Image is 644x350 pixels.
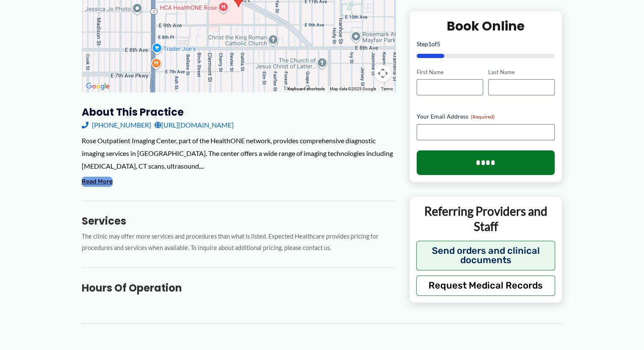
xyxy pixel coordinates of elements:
button: Send orders and clinical documents [416,241,556,270]
span: 1 [428,40,431,47]
h2: Book Online [417,18,555,34]
div: Rose Outpatient Imaging Center, part of the HealthONE network, provides comprehensive diagnostic ... [82,134,395,172]
h3: About this practice [82,106,395,119]
label: First Name [417,68,483,76]
p: Referring Providers and Staff [416,203,556,234]
img: Google [84,81,112,92]
button: Request Medical Records [416,275,556,296]
span: (Required) [471,114,495,120]
p: The clinic may offer more services and procedures than what is listed. Expected Healthcare provid... [82,231,395,254]
a: Terms (opens in new tab) [381,86,393,91]
button: Map camera controls [374,65,391,82]
button: Read More [82,177,113,187]
span: 5 [437,40,440,47]
a: [PHONE_NUMBER] [82,119,151,131]
button: Keyboard shortcuts [287,86,325,92]
h3: Hours of Operation [82,281,395,294]
a: [URL][DOMAIN_NAME] [155,119,234,131]
span: Map data ©2025 Google [330,86,376,91]
label: Last Name [488,68,555,76]
a: Open this area in Google Maps (opens a new window) [84,81,112,92]
label: Your Email Address [417,112,555,121]
p: Step of [417,41,555,47]
h3: Services [82,214,395,228]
